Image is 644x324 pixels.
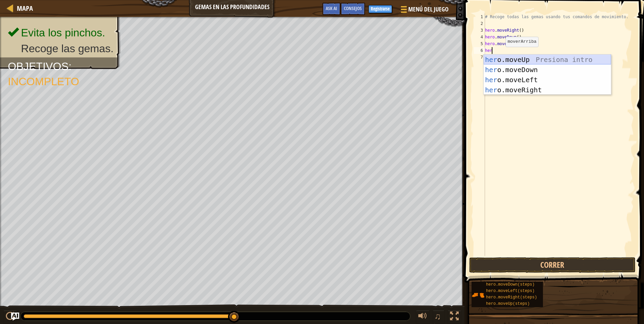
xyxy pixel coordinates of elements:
span: hero.moveUp(steps) [486,301,530,306]
span: hero.moveRight(steps) [486,295,537,300]
span: Evita los pinchos. [21,27,105,39]
span: Menú del Juego [408,5,449,14]
span: hero.moveDown(steps) [486,282,535,287]
span: Recoge las gemas. [21,42,114,54]
li: Recoge las gemas. [8,41,114,56]
button: Ajustar volúmen [416,310,429,324]
span: : [68,60,71,72]
div: 7 [474,54,485,61]
button: Registrarse [368,5,392,13]
span: Objetivos [8,60,68,72]
div: 6 [474,47,485,54]
button: Ask AI [322,3,341,15]
div: 5 [474,40,485,47]
img: portrait.png [472,289,484,301]
button: Correr [469,257,636,273]
button: Alterna pantalla completa. [448,310,461,324]
button: Menú del Juego [395,3,453,19]
div: 4 [474,34,485,40]
li: Evita los pinchos. [8,25,114,41]
a: Mapa [13,4,33,13]
div: 3 [474,27,485,34]
div: 1 [474,13,485,20]
span: Consejos [344,5,362,11]
span: Ask AI [326,5,337,11]
div: 2 [474,20,485,27]
span: hero.moveLeft(steps) [486,289,535,293]
button: ♫ [433,310,444,324]
span: Incompleto [8,75,79,88]
span: Mapa [17,4,33,13]
span: ♫ [434,311,441,321]
button: Ask AI [11,313,19,321]
code: moverArriba [508,39,537,44]
button: Ctrl + P: Play [3,310,17,324]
